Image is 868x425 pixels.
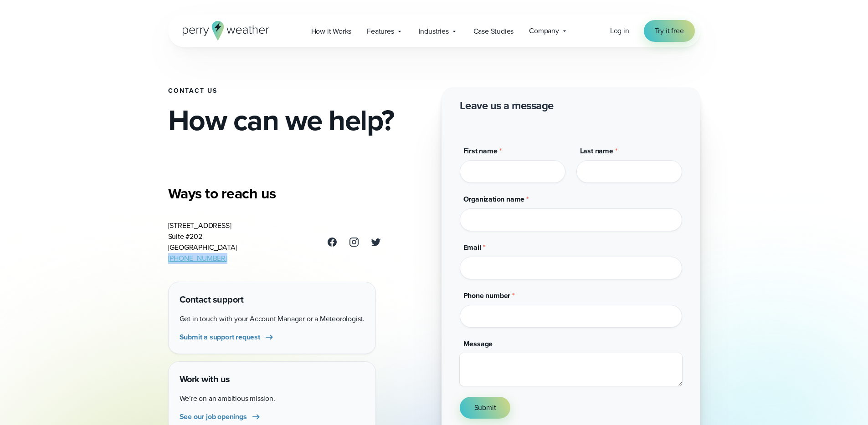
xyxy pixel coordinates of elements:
[168,87,427,95] h1: Contact Us
[463,339,493,349] span: Message
[463,290,511,301] span: Phone number
[463,194,525,204] span: Organization name
[180,293,365,306] h4: Contact support
[311,26,352,37] span: How it Works
[474,402,496,413] span: Submit
[168,220,237,264] address: [STREET_ADDRESS] Suite #202 [GEOGRAPHIC_DATA]
[180,314,365,324] p: Get in touch with your Account Manager or a Meteorologist.
[610,25,629,36] a: Log in
[466,22,522,40] a: Case Studies
[168,253,227,263] a: [PHONE_NUMBER]
[303,22,360,40] a: How it Works
[419,26,449,37] span: Industries
[367,26,394,37] span: Features
[460,98,554,113] h2: Leave us a message
[463,242,481,253] span: Email
[655,25,684,36] span: Try it free
[168,184,381,202] h3: Ways to reach us
[529,25,559,36] span: Company
[168,106,427,135] h2: How can we help?
[180,411,247,422] span: See our job openings
[644,20,695,42] a: Try it free
[180,393,365,404] p: We’re on an ambitious mission.
[463,146,498,156] span: First name
[473,26,514,37] span: Case Studies
[180,332,275,343] a: Submit a support request
[180,373,365,386] h4: Work with us
[180,411,262,422] a: See our job openings
[460,397,511,419] button: Submit
[580,146,613,156] span: Last name
[180,332,260,343] span: Submit a support request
